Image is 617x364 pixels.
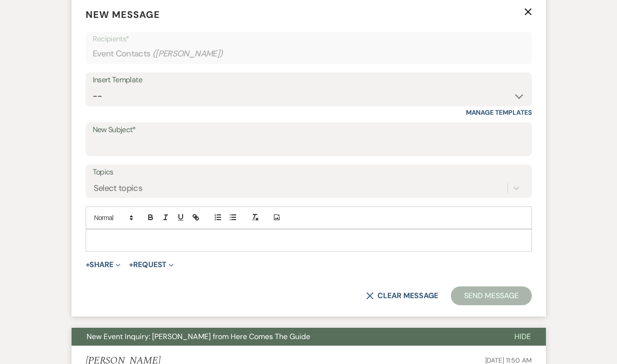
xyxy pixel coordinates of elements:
div: Select topics [94,182,143,194]
label: New Subject* [93,123,525,137]
button: Hide [499,328,546,346]
span: + [86,261,90,269]
a: Manage Templates [466,108,532,117]
button: Request [129,261,174,269]
span: New Message [86,8,160,21]
button: Share [86,261,121,269]
button: Clear message [366,292,438,300]
button: New Event Inquiry: [PERSON_NAME] from Here Comes The Guide [72,328,499,346]
p: Recipients* [93,33,525,45]
span: Hide [514,332,531,341]
div: Event Contacts [93,45,525,63]
div: Insert Template [93,73,525,87]
label: Topics [93,166,525,179]
button: Send Message [451,286,531,305]
span: + [129,261,133,269]
span: New Event Inquiry: [PERSON_NAME] from Here Comes The Guide [87,332,310,341]
span: ( [PERSON_NAME] ) [152,47,223,60]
